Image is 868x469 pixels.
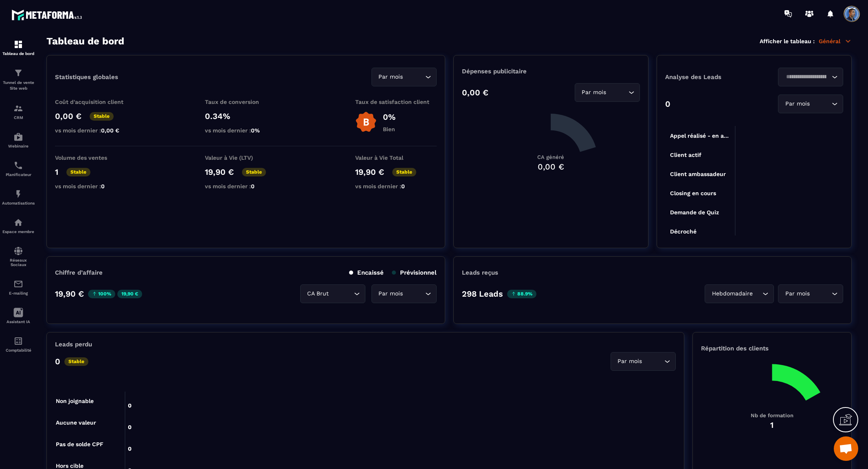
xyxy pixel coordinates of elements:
[55,99,136,105] p: Coût d'acquisition client
[13,246,23,256] img: social-network
[205,127,286,134] p: vs mois dernier :
[670,171,726,177] tspan: Client ambassadeur
[405,73,423,81] input: Search for option
[462,269,498,276] p: Leads reçus
[670,209,719,216] tspan: Demande de Quiz
[2,330,35,359] a: accountantaccountantComptabilité
[783,289,811,298] span: Par mois
[783,99,811,108] span: Par mois
[575,83,640,102] div: Search for option
[101,127,119,134] span: 0,00 €
[55,357,60,366] p: 0
[2,115,35,120] p: CRM
[355,99,437,105] p: Taux de satisfaction client
[2,258,35,267] p: Réseaux Sociaux
[251,183,255,189] span: 0
[834,436,858,461] div: Ouvrir le chat
[355,111,377,133] img: b-badge-o.b3b20ee6.svg
[377,289,405,298] span: Par mois
[55,73,118,81] p: Statistiques globales
[205,154,286,161] p: Valeur à Vie (LTV)
[819,37,852,45] p: Général
[355,154,437,161] p: Valeur à Vie Total
[371,68,437,86] div: Search for option
[251,127,260,134] span: 0%
[2,62,35,97] a: formationformationTunnel de vente Site web
[507,290,536,298] p: 88.9%
[778,68,843,86] div: Search for option
[811,289,830,298] input: Search for option
[13,68,23,78] img: formation
[2,183,35,211] a: automationsautomationsAutomatisations
[90,112,114,121] p: Stable
[2,302,35,330] a: Assistant IA
[55,167,58,177] p: 1
[101,183,105,189] span: 0
[205,111,286,121] p: 0.34%
[405,289,423,298] input: Search for option
[242,168,266,176] p: Stable
[462,68,640,75] p: Dépenses publicitaire
[355,183,437,189] p: vs mois dernier :
[754,289,760,298] input: Search for option
[2,348,35,352] p: Comptabilité
[2,319,35,324] p: Assistant IA
[349,269,384,276] p: Encaissé
[611,352,676,371] div: Search for option
[64,357,88,366] p: Stable
[13,161,23,170] img: scheduler
[13,279,23,289] img: email
[2,229,35,234] p: Espace membre
[13,336,23,346] img: accountant
[55,341,92,348] p: Leads perdu
[371,284,437,303] div: Search for option
[56,419,96,426] tspan: Aucune valeur
[2,240,35,273] a: social-networksocial-networkRéseaux Sociaux
[2,126,35,154] a: automationsautomationsWebinaire
[88,290,115,298] p: 100%
[2,154,35,183] a: schedulerschedulerPlanificateur
[56,462,84,469] tspan: Hors cible
[383,126,396,132] p: Bien
[462,289,503,299] p: 298 Leads
[670,190,716,197] tspan: Closing en cours
[66,168,90,176] p: Stable
[13,103,23,113] img: formation
[13,189,23,199] img: automations
[55,127,136,134] p: vs mois dernier :
[2,291,35,295] p: E-mailing
[2,51,35,56] p: Tableau de bord
[55,269,103,276] p: Chiffre d’affaire
[670,228,697,235] tspan: Décroché
[665,99,670,109] p: 0
[55,154,136,161] p: Volume des ventes
[13,40,23,49] img: formation
[55,289,84,299] p: 19,90 €
[616,357,644,366] span: Par mois
[13,132,23,142] img: automations
[377,73,405,81] span: Par mois
[670,132,729,139] tspan: Appel réalisé - en a...
[608,88,626,97] input: Search for option
[2,211,35,240] a: automationsautomationsEspace membre
[300,284,365,303] div: Search for option
[2,172,35,177] p: Planificateur
[2,97,35,126] a: formationformationCRM
[705,284,774,303] div: Search for option
[778,284,843,303] div: Search for option
[670,152,701,158] tspan: Client actif
[2,144,35,148] p: Webinaire
[383,112,396,122] p: 0%
[2,201,35,205] p: Automatisations
[778,95,843,113] div: Search for option
[783,73,830,81] input: Search for option
[55,183,136,189] p: vs mois dernier :
[205,99,286,105] p: Taux de conversion
[46,35,124,47] h3: Tableau de bord
[580,88,608,97] span: Par mois
[355,167,384,177] p: 19,90 €
[392,269,437,276] p: Prévisionnel
[2,33,35,62] a: formationformationTableau de bord
[392,168,416,176] p: Stable
[644,357,662,366] input: Search for option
